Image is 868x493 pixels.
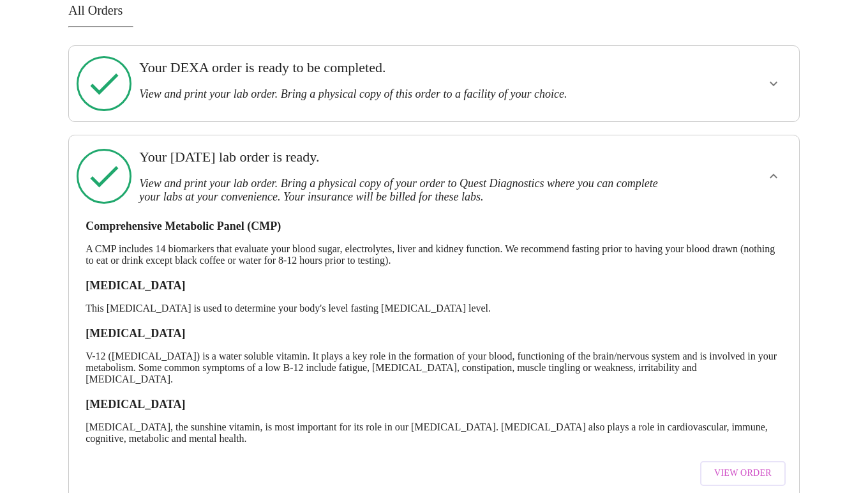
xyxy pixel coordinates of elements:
[697,455,789,492] a: View Order
[86,279,782,292] h3: [MEDICAL_DATA]
[86,351,782,385] p: V-12 ([MEDICAL_DATA]) is a water soluble vitamin. It plays a key role in the formation of your bl...
[758,68,789,99] button: show more
[86,421,782,444] p: [MEDICAL_DATA], the sunshine vitamin, is most important for its role in our [MEDICAL_DATA]. [MEDI...
[139,87,659,101] h3: View and print your lab order. Bring a physical copy of this order to a facility of your choice.
[86,220,782,233] h3: Comprehensive Metabolic Panel (CMP)
[86,303,782,314] p: This [MEDICAL_DATA] is used to determine your body's level fasting [MEDICAL_DATA] level.
[139,177,659,204] h3: View and print your lab order. Bring a physical copy of your order to Quest Diagnostics where you...
[139,59,659,76] h3: Your DEXA order is ready to be completed.
[139,149,659,165] h3: Your [DATE] lab order is ready.
[700,461,786,486] button: View Order
[68,3,800,18] h3: All Orders
[86,327,782,340] h3: [MEDICAL_DATA]
[86,398,782,411] h3: [MEDICAL_DATA]
[714,466,772,482] span: View Order
[86,243,782,266] p: A CMP includes 14 biomarkers that evaluate your blood sugar, electrolytes, liver and kidney funct...
[758,161,789,192] button: show more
